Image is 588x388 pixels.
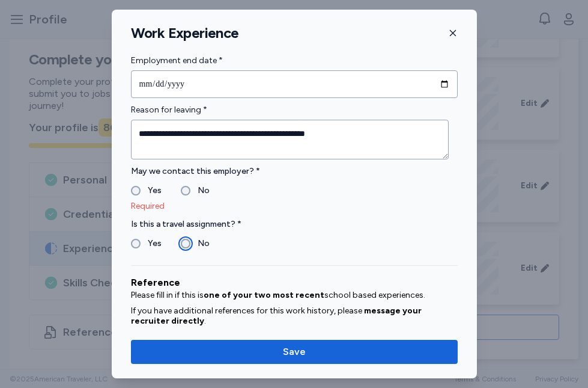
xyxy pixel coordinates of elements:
[204,290,324,300] span: one of your two most recent
[131,164,458,179] label: May we contact this employer? *
[131,276,458,290] div: Reference
[131,306,422,327] span: message your recruiter directly
[131,306,458,327] p: If you have additional references for this work history, please .
[131,340,458,364] button: Save
[131,290,458,301] p: Please fill in if this is school based experiences.
[131,54,458,68] label: Employment end date *
[131,24,239,42] h1: Work Experience
[131,217,458,232] label: Is this a travel assignment? *
[141,183,162,198] label: Yes
[131,103,458,117] label: Reason for leaving *
[190,183,210,198] label: No
[283,345,306,359] span: Save
[141,236,162,251] label: Yes
[131,200,458,212] div: Required
[190,236,210,251] label: No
